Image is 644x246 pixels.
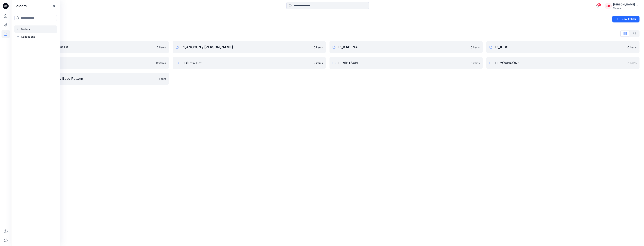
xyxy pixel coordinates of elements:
[173,57,326,69] a: T1_SPECTRE9 items
[330,41,483,53] a: T1_KADENA0 items
[16,73,169,85] a: WIP_New and Updated Base Pattern1 item
[495,45,625,50] p: T1_KIDO
[486,41,639,53] a: T1_KIDO0 items
[338,60,468,66] p: T1_VIETSUN
[24,76,156,81] p: WIP_New and Updated Base Pattern
[338,45,468,50] p: T1_KADENA
[627,45,636,49] p: 0 items
[16,41,169,53] a: BASEPATTERN Western Fit0 items
[627,61,636,65] p: 0 items
[24,60,153,66] p: T1_SLN
[16,57,169,69] a: T1_SLN12 items
[486,57,639,69] a: T1_YOUNGONE0 items
[173,41,326,53] a: T1_ANGGUN / [PERSON_NAME]0 items
[314,61,323,65] p: 9 items
[314,45,323,49] p: 0 items
[612,16,639,22] button: New Folder
[156,61,166,65] p: 12 items
[24,45,155,50] p: BASEPATTERN Western Fit
[605,3,612,9] div: SR
[181,45,311,50] p: T1_ANGGUN / [PERSON_NAME]
[495,60,625,66] p: T1_YOUNGONE
[613,2,639,7] div: [PERSON_NAME] Ripegutu
[597,3,601,6] span: 14
[159,77,166,81] p: 1 item
[157,45,166,49] p: 0 items
[471,61,480,65] p: 0 items
[330,57,483,69] a: T1_VIETSUN0 items
[613,7,639,10] div: Mammut
[181,60,311,66] p: T1_SPECTRE
[21,34,35,39] p: Collections
[471,45,480,49] p: 0 items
